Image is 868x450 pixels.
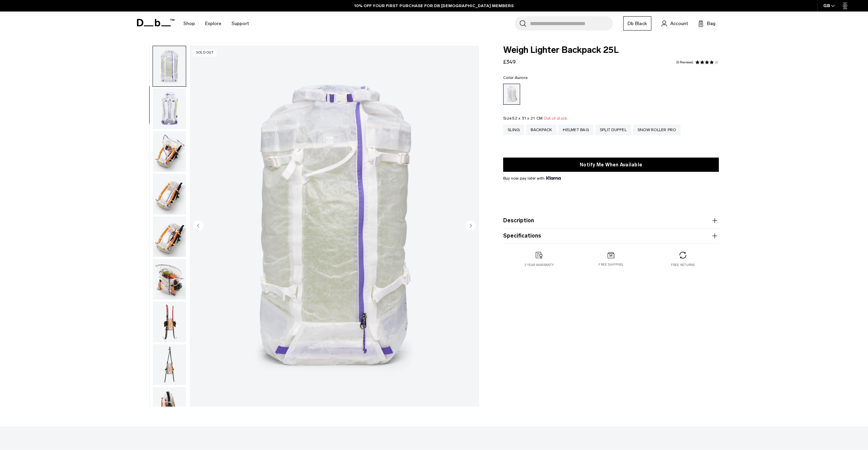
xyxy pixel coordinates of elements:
[153,88,186,129] img: Weigh_Lighter_Backpack_25L_3.png
[153,259,186,300] button: Weigh_Lighter_Backpack_25L_7.png
[503,46,719,55] span: Weigh Lighter Backpack 25L
[503,124,524,135] a: Sling
[526,124,556,135] a: Backpack
[698,19,715,27] button: Bag
[354,3,514,9] a: 10% OFF YOUR FIRST PURCHASE FOR DB [DEMOGRAPHIC_DATA] MEMBERS
[633,124,680,135] a: Snow Roller Pro
[153,301,186,343] button: Weigh_Lighter_Backpack_25L_8.png
[178,12,254,36] nav: Main Navigation
[670,20,688,27] span: Account
[205,12,221,36] a: Explore
[193,220,203,232] button: Previous slide
[503,217,719,225] button: Description
[525,263,554,267] p: 2 year warranty
[558,124,593,135] a: Helmet Bag
[512,116,542,121] span: 52 x 31 x 21 CM
[503,116,567,120] legend: Size:
[153,344,186,385] button: Weigh_Lighter_Backpack_25L_9.png
[662,19,688,27] a: Account
[153,217,186,257] img: Weigh_Lighter_Backpack_25L_6.png
[153,216,186,258] button: Weigh_Lighter_Backpack_25L_6.png
[153,88,186,129] button: Weigh_Lighter_Backpack_25L_3.png
[193,49,216,56] p: Sold Out
[153,387,186,428] button: Weigh_Lighter_Backpack_25L_10.png
[153,344,186,385] img: Weigh_Lighter_Backpack_25L_9.png
[183,12,195,36] a: Shop
[546,176,561,180] img: {"height" => 20, "alt" => "Klarna"}
[153,46,186,87] button: Weigh_Lighter_Backpack_25L_2.png
[595,124,631,135] a: Split Duffel
[598,262,623,267] p: Free shipping
[190,46,479,407] li: 3 / 17
[153,302,186,342] img: Weigh_Lighter_Backpack_25L_8.png
[503,175,561,181] span: Buy now pay later with
[676,61,693,64] a: 6 reviews
[466,220,476,232] button: Next slide
[153,259,186,300] img: Weigh_Lighter_Backpack_25L_7.png
[153,387,186,428] img: Weigh_Lighter_Backpack_25L_10.png
[544,116,567,121] span: Out of stock
[153,46,186,87] img: Weigh_Lighter_Backpack_25L_2.png
[190,46,479,407] img: Weigh_Lighter_Backpack_25L_2.png
[707,20,715,27] span: Bag
[515,75,528,80] span: Aurora
[623,16,651,30] a: Db Black
[503,84,520,105] a: Aurora
[232,12,249,36] a: Support
[153,173,186,215] button: Weigh_Lighter_Backpack_25L_5.png
[503,59,516,65] span: £349
[503,76,528,80] legend: Color:
[671,263,695,267] p: Free returns
[153,131,186,172] img: Weigh_Lighter_Backpack_25L_4.png
[153,174,186,214] img: Weigh_Lighter_Backpack_25L_5.png
[503,232,719,240] button: Specifications
[153,131,186,172] button: Weigh_Lighter_Backpack_25L_4.png
[503,158,719,172] button: Notify Me When Available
